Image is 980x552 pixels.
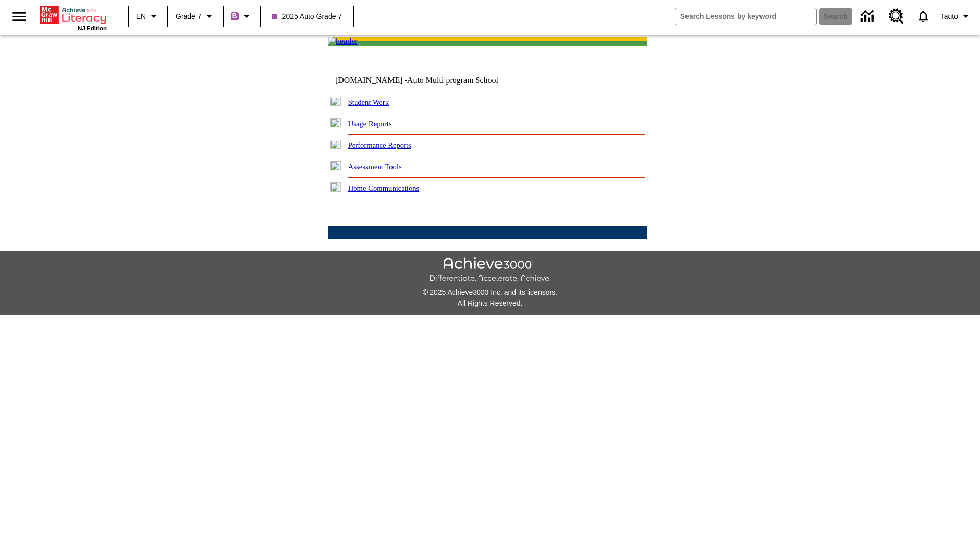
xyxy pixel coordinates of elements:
nobr: Auto Multi program School [407,76,498,84]
button: Open side menu [4,2,34,32]
span: EN [136,11,146,22]
a: Usage Reports [348,120,392,128]
td: [DOMAIN_NAME] - [335,76,523,85]
a: Performance Reports [348,141,411,149]
img: plus.gif [330,118,341,127]
img: plus.gif [330,161,341,170]
img: plus.gif [330,97,341,106]
a: Assessment Tools [348,163,402,171]
span: B [232,10,237,22]
input: search field [675,8,816,25]
button: Grade: Grade 7, Select a grade [171,7,219,26]
img: plus.gif [330,182,341,192]
a: Student Work [348,98,389,106]
span: Grade 7 [176,11,202,22]
a: Data Center [854,3,883,31]
img: plus.gif [330,140,341,149]
span: NJ Edition [78,25,107,31]
div: Home [40,4,107,31]
img: header [328,37,358,46]
a: Home Communications [348,184,420,192]
span: Tauto [941,11,958,22]
button: Boost Class color is purple. Change class color [227,7,257,26]
span: 2025 Auto Grade 7 [272,11,342,22]
a: Notifications [910,3,937,30]
button: Profile/Settings [937,7,976,26]
button: Language: EN, Select a language [132,7,164,26]
a: Resource Center, Will open in new tab [883,3,910,30]
img: Achieve3000 Differentiate Accelerate Achieve [429,257,551,283]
